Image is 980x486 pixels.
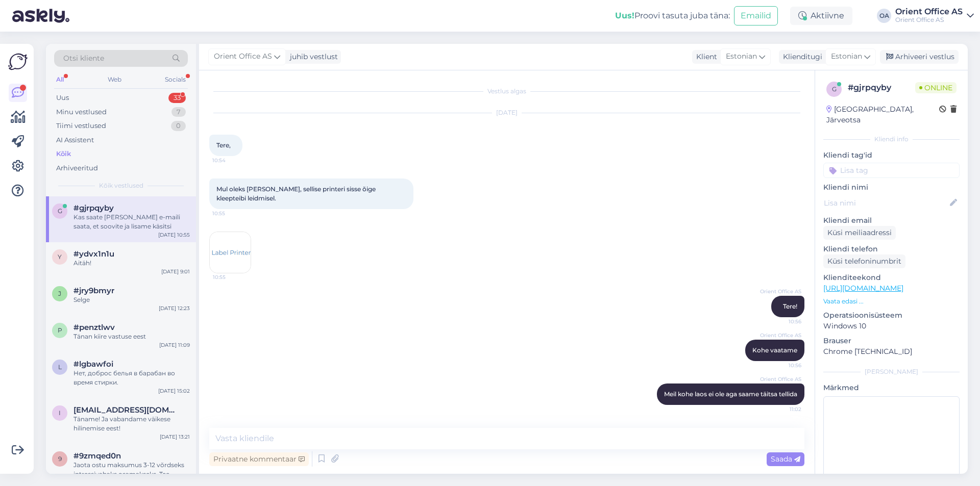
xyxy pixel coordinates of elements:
[823,346,960,357] p: Chrome [TECHNICAL_ID]
[73,360,113,369] span: #lgbawfoi
[158,387,190,395] div: [DATE] 15:02
[58,455,62,463] span: 9
[159,341,190,349] div: [DATE] 11:09
[763,405,801,413] span: 11:02
[895,8,963,16] div: Orient Office AS
[771,454,800,464] span: Saada
[54,73,66,86] div: All
[209,452,309,466] div: Privaatne kommentaar
[831,51,862,62] span: Estonian
[823,367,960,376] div: [PERSON_NAME]
[73,213,190,231] div: Kas saate [PERSON_NAME] e-maili saata, et soovite ja lisame käsitsi
[823,284,903,293] a: [URL][DOMAIN_NAME]
[823,226,896,240] div: Küsi meiliaadressi
[56,93,69,103] div: Uus
[783,302,797,310] span: Tere!
[823,135,960,144] div: Kliendi info
[56,135,94,145] div: AI Assistent
[171,121,186,131] div: 0
[824,197,948,209] input: Lisa nimi
[823,297,960,306] p: Vaata edasi ...
[168,93,186,103] div: 33
[161,268,190,275] div: [DATE] 9:01
[823,244,960,254] p: Kliendi telefon
[58,207,62,215] span: g
[286,52,338,62] div: juhib vestlust
[823,182,960,193] p: Kliendi nimi
[877,9,891,23] div: OA
[106,73,124,86] div: Web
[752,346,797,354] span: Kohe vaatame
[848,82,915,94] div: # gjrpqyby
[895,8,974,24] a: Orient Office ASOrient Office AS
[823,272,960,283] p: Klienditeekond
[214,51,272,62] span: Orient Office AS
[73,323,115,332] span: #penztlwv
[760,288,801,295] span: Orient Office AS
[615,10,730,22] div: Proovi tasuta juba täna:
[171,107,186,117] div: 7
[210,232,251,273] img: Attachment
[216,141,231,149] span: Tere,
[895,16,963,24] div: Orient Office AS
[209,87,804,96] div: Vestlus algas
[58,290,61,297] span: j
[790,7,852,25] div: Aktiivne
[823,163,960,178] input: Lisa tag
[692,52,717,62] div: Klient
[823,336,960,346] p: Brauser
[63,53,104,64] span: Otsi kliente
[73,295,190,304] div: Selge
[163,73,188,86] div: Socials
[73,259,190,268] div: Aitäh!
[73,451,121,461] span: #9zmqed0n
[760,375,801,383] span: Orient Office AS
[734,6,778,25] button: Emailid
[73,286,114,295] span: #jry9bmyr
[212,210,251,217] span: 10:55
[763,362,801,369] span: 10:56
[73,369,190,387] div: Нет, доброс белья в барабан во время стирки.
[664,390,797,398] span: Meil kohe laos ei ole aga saame täitsa tellida
[56,121,106,131] div: Tiimi vestlused
[58,326,62,334] span: p
[823,215,960,226] p: Kliendi email
[826,104,939,125] div: [GEOGRAPHIC_DATA], Järveotsa
[823,254,905,268] div: Küsi telefoninumbrit
[779,52,822,62] div: Klienditugi
[73,332,190,341] div: Tänan kiire vastuse eest
[73,405,180,415] span: iljinaa@bk.ru
[216,185,377,202] span: Mul oleks [PERSON_NAME], sellise printeri sisse õige kleepteibi leidmisel.
[160,433,190,441] div: [DATE] 13:21
[880,50,959,64] div: Arhiveeri vestlus
[760,331,801,339] span: Orient Office AS
[213,273,251,281] span: 10:55
[58,253,62,261] span: y
[8,52,28,71] img: Askly Logo
[212,157,251,164] span: 10:54
[73,203,114,213] span: #gjrpqyby
[158,231,190,239] div: [DATE] 10:55
[159,304,190,312] div: [DATE] 12:23
[615,11,634,20] b: Uus!
[56,149,71,159] div: Kõik
[915,82,957,93] span: Online
[56,107,107,117] div: Minu vestlused
[73,249,114,259] span: #ydvx1n1u
[763,318,801,325] span: 10:56
[823,321,960,331] p: Windows 10
[209,108,804,117] div: [DATE]
[726,51,757,62] span: Estonian
[823,150,960,161] p: Kliendi tag'id
[823,310,960,321] p: Operatsioonisüsteem
[59,409,61,417] span: i
[73,461,190,479] div: Jaota ostu maksumus 3-12 võrdseks intressivabaks osamakseks. Tee esimene makse järgmisel kuul ja ...
[832,85,837,93] span: g
[73,415,190,433] div: Täname! Ja vabandame väikese hilinemise eest!
[823,382,960,393] p: Märkmed
[99,181,143,190] span: Kõik vestlused
[58,363,62,371] span: l
[56,163,98,173] div: Arhiveeritud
